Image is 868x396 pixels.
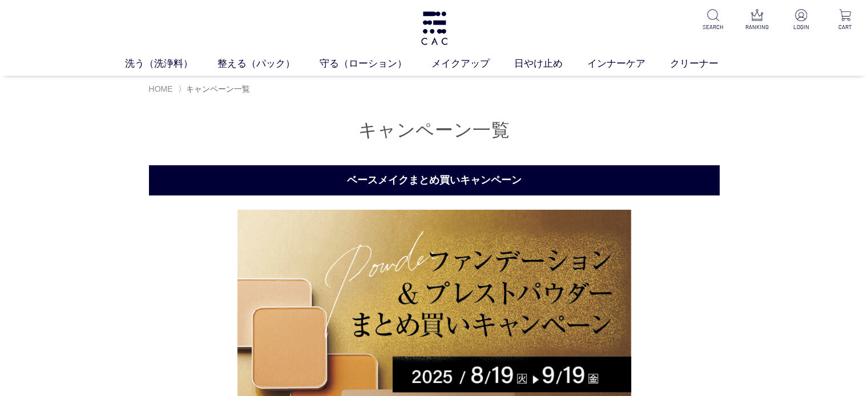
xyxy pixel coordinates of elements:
a: HOME [149,84,173,93]
a: RANKING [743,9,771,31]
p: CART [831,23,859,31]
li: 〉 [178,84,253,95]
p: LOGIN [787,23,815,31]
p: SEARCH [699,23,727,31]
a: 日やけ止め [514,56,587,71]
a: クリーナー [670,56,743,71]
a: 洗う（洗浄料） [125,56,217,71]
a: メイクアップ [431,56,514,71]
a: LOGIN [787,9,815,31]
a: SEARCH [699,9,727,31]
p: RANKING [743,23,771,31]
img: logo [419,11,449,45]
span: キャンペーン一覧 [186,84,250,93]
h2: ベースメイクまとめ買いキャンペーン [149,165,720,195]
a: 整える（パック） [217,56,320,71]
a: CART [831,9,859,31]
a: 守る（ローション） [320,56,431,71]
h1: キャンペーン一覧 [149,118,720,142]
a: インナーケア [587,56,670,71]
